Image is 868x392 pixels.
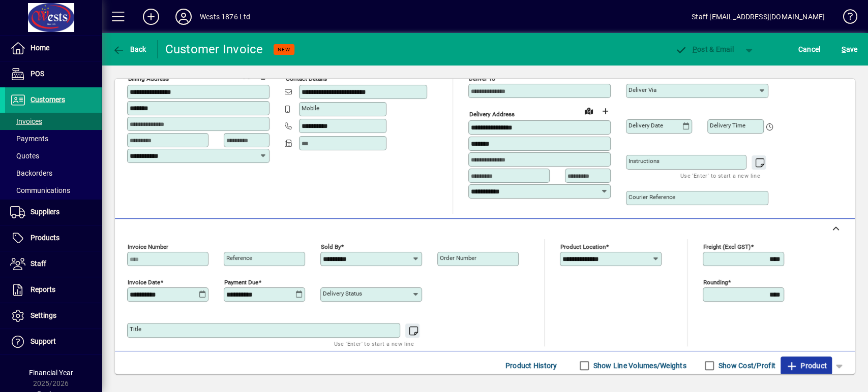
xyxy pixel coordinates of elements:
div: Customer Invoice [165,41,263,57]
span: Products [31,234,59,242]
a: POS [5,61,102,87]
button: Cancel [796,40,823,58]
mat-label: Delivery status [323,290,362,297]
a: Settings [5,303,102,329]
a: Backorders [5,165,102,182]
button: Profile [167,8,200,26]
app-page-header-button: Back [102,40,158,58]
span: Support [31,337,56,345]
span: S [842,45,846,53]
span: Communications [10,186,70,194]
div: Wests 1876 Ltd [200,9,250,25]
span: Quotes [10,152,39,160]
span: Staff [31,259,46,268]
a: Suppliers [5,200,102,225]
span: P [693,45,697,53]
mat-label: Deliver via [628,86,656,93]
span: Settings [31,311,56,319]
a: Home [5,36,102,61]
a: View on map [581,103,597,119]
span: Invoices [10,117,42,125]
mat-label: Sold by [321,243,341,250]
mat-label: Product location [560,243,606,250]
span: Product [786,357,827,374]
mat-label: Reference [226,254,252,262]
button: Copy to Delivery address [256,68,272,84]
span: ost & Email [675,45,734,53]
a: Invoices [5,113,102,130]
mat-hint: Use 'Enter' to start a new line [680,170,760,181]
label: Show Cost/Profit [716,361,775,371]
a: Reports [5,277,102,303]
span: Product History [505,357,557,374]
mat-label: Instructions [628,157,660,165]
mat-label: Title [130,325,141,333]
span: Financial Year [29,369,73,377]
mat-label: Invoice date [128,279,160,286]
span: Payments [10,135,48,143]
a: Products [5,225,102,251]
button: Product [781,356,832,375]
a: Payments [5,130,102,147]
button: Choose address [597,103,613,119]
span: Customers [31,95,65,104]
mat-label: Order number [440,254,476,262]
span: ave [842,41,857,57]
span: Suppliers [31,208,59,216]
mat-label: Rounding [703,279,728,286]
span: Cancel [798,41,821,57]
span: Reports [31,285,55,293]
button: Save [839,40,860,58]
a: Communications [5,182,102,199]
a: Staff [5,251,102,277]
mat-label: Mobile [302,105,319,112]
mat-label: Delivery time [710,122,745,129]
label: Show Line Volumes/Weights [591,361,686,371]
span: POS [31,70,44,78]
mat-label: Invoice number [128,243,168,250]
button: Back [110,40,149,58]
mat-label: Deliver To [469,75,495,82]
span: Back [112,45,146,53]
button: Add [135,8,167,26]
mat-label: Freight (excl GST) [703,243,751,250]
a: View on map [240,67,256,83]
div: Staff [EMAIL_ADDRESS][DOMAIN_NAME] [692,9,825,25]
mat-hint: Use 'Enter' to start a new line [334,338,414,349]
a: Support [5,329,102,354]
button: Product History [501,356,561,375]
button: Post & Email [670,40,739,58]
mat-label: Courier Reference [628,193,675,201]
a: Quotes [5,147,102,165]
span: Home [31,44,49,52]
mat-label: Payment due [224,279,258,286]
span: Backorders [10,169,52,177]
a: Knowledge Base [835,2,855,35]
span: NEW [278,46,290,53]
mat-label: Delivery date [628,122,663,129]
